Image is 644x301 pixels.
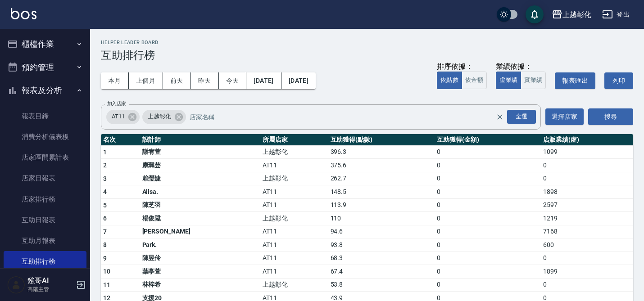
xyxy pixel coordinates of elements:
[541,225,633,238] td: 7168
[103,175,107,182] span: 3
[187,109,512,125] input: 店家名稱
[507,110,536,124] div: 全選
[140,185,261,199] td: Alisa.
[4,106,86,126] a: 報表目錄
[541,198,633,212] td: 2597
[541,159,633,172] td: 0
[4,79,86,102] button: 報表及分析
[101,40,633,45] h2: Helper Leader Board
[260,278,328,292] td: 上越彰化
[106,110,140,124] div: AT11
[27,285,73,293] p: 高階主管
[328,198,435,212] td: 113.9
[219,72,247,89] button: 今天
[521,72,546,89] button: 實業績
[541,145,633,159] td: 1099
[4,56,86,79] button: 預約管理
[103,268,111,275] span: 10
[435,252,541,265] td: 0
[435,265,541,279] td: 0
[4,230,86,251] a: 互助月報表
[103,202,107,209] span: 5
[541,172,633,185] td: 0
[435,225,541,238] td: 0
[260,185,328,199] td: AT11
[260,134,328,146] th: 所屬店家
[328,238,435,252] td: 93.8
[103,188,107,195] span: 4
[437,62,487,72] div: 排序依據：
[541,265,633,279] td: 1899
[555,72,595,89] button: 報表匯出
[140,134,261,146] th: 設計師
[260,212,328,225] td: 上越彰化
[496,72,521,89] button: 虛業績
[588,108,633,125] button: 搜尋
[328,159,435,172] td: 375.6
[260,198,328,212] td: AT11
[4,147,86,168] a: 店家區間累計表
[541,238,633,252] td: 600
[103,215,107,222] span: 6
[437,72,462,89] button: 依點數
[7,276,25,294] img: Person
[604,72,633,89] button: 列印
[103,255,107,262] span: 9
[496,62,546,72] div: 業績依據：
[328,278,435,292] td: 53.8
[142,112,177,121] span: 上越彰化
[548,5,595,24] button: 上越彰化
[4,32,86,56] button: 櫃檯作業
[599,6,633,23] button: 登出
[541,278,633,292] td: 0
[140,225,261,238] td: [PERSON_NAME]
[281,72,316,89] button: [DATE]
[541,134,633,146] th: 店販業績(虛)
[140,145,261,159] td: 謝宥萱
[101,134,140,146] th: 名次
[103,241,107,248] span: 8
[260,225,328,238] td: AT11
[562,9,591,20] div: 上越彰化
[106,112,130,121] span: AT11
[545,108,584,125] button: 選擇店家
[328,145,435,159] td: 396.3
[435,159,541,172] td: 0
[246,72,281,89] button: [DATE]
[101,72,129,89] button: 本月
[140,212,261,225] td: 楊俊陞
[103,162,107,169] span: 2
[4,189,86,210] a: 店家排行榜
[140,252,261,265] td: 陳昱伶
[435,212,541,225] td: 0
[4,168,86,189] a: 店家日報表
[4,126,86,147] a: 消費分析儀表板
[260,265,328,279] td: AT11
[260,159,328,172] td: AT11
[140,265,261,279] td: 葉亭萱
[4,210,86,230] a: 互助日報表
[4,251,86,272] a: 互助排行榜
[328,185,435,199] td: 148.5
[260,238,328,252] td: AT11
[103,228,107,235] span: 7
[541,252,633,265] td: 0
[27,276,73,285] h5: 鏹哥AI
[328,134,435,146] th: 互助獲得(點數)
[541,212,633,225] td: 1219
[140,278,261,292] td: 林梓希
[103,148,107,156] span: 1
[328,172,435,185] td: 262.7
[505,108,538,126] button: Open
[260,252,328,265] td: AT11
[101,49,633,62] h3: 互助排行榜
[435,238,541,252] td: 0
[435,145,541,159] td: 0
[140,159,261,172] td: 康珮芸
[541,185,633,199] td: 1898
[140,238,261,252] td: Park.
[191,72,219,89] button: 昨天
[163,72,191,89] button: 前天
[494,111,506,123] button: Clear
[140,172,261,185] td: 賴瑩婕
